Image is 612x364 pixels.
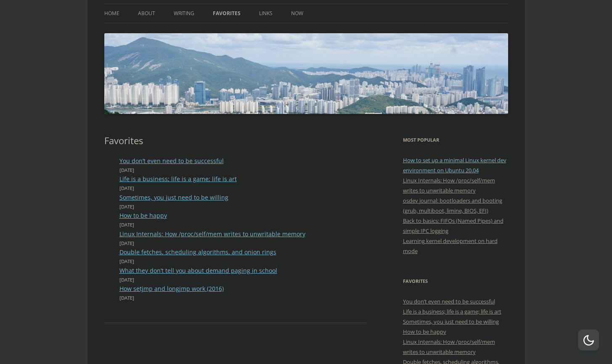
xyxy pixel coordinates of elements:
[403,237,498,255] a: Learning kernel development on hard mode
[403,328,446,335] a: How to be happy
[213,4,241,23] a: Favorites
[119,294,367,302] time: [DATE]
[403,318,499,325] a: Sometimes, you just need to be willing
[403,197,502,214] a: osdev journal: bootloaders and booting (grub, multiboot, limine, BIOS, EFI)
[259,4,273,23] a: Links
[403,276,508,286] h3: Favorites
[119,221,367,229] time: [DATE]
[119,166,367,174] time: [DATE]
[403,135,508,145] h3: Most Popular
[119,203,367,211] time: [DATE]
[403,338,495,356] a: Linux Internals: How /proc/self/mem writes to unwritable memory
[119,175,237,183] a: Life is a business; life is a game; life is art
[403,177,495,194] a: Linux Internals: How /proc/self/mem writes to unwritable memory
[291,4,303,23] a: Now
[104,135,367,146] h1: Favorites
[119,239,367,248] time: [DATE]
[138,4,155,23] a: About
[119,257,367,266] time: [DATE]
[119,266,277,274] a: What they don’t tell you about demand paging in school
[119,157,224,165] a: You don’t even need to be successful
[119,184,367,193] time: [DATE]
[104,33,508,113] img: offlinemark
[403,308,501,315] a: Life is a business; life is a game; life is art
[119,230,305,238] a: Linux Internals: How /proc/self/mem writes to unwritable memory
[174,4,194,23] a: Writing
[119,193,228,201] a: Sometimes, you just need to be willing
[119,211,167,219] a: How to be happy
[119,248,276,256] a: Double fetches, scheduling algorithms, and onion rings
[104,4,119,23] a: Home
[403,298,495,305] a: You don’t even need to be successful
[119,276,367,284] time: [DATE]
[119,285,224,293] a: How setjmp and longjmp work (2016)
[403,156,506,174] a: How to set up a minimal Linux kernel dev environment on Ubuntu 20.04
[403,217,503,235] a: Back to basics: FIFOs (Named Pipes) and simple IPC logging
